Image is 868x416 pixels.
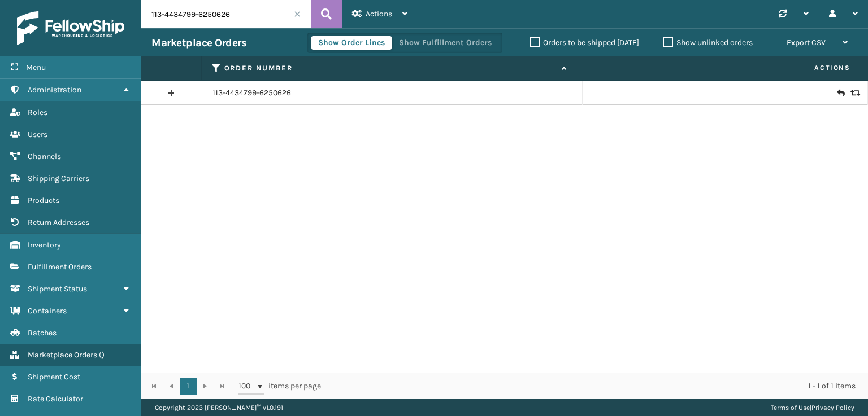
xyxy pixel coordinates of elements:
span: Menu [26,63,46,72]
span: Fulfillment Orders [28,262,92,272]
a: 113-4434799-6250626 [212,87,291,99]
span: Roles [28,108,47,117]
div: 1 - 1 of 1 items [337,380,856,392]
a: Privacy Policy [811,404,854,411]
span: 100 [238,380,255,392]
span: items per page [238,378,321,395]
span: ( ) [99,350,105,360]
img: logo [17,11,124,45]
span: Shipment Cost [28,372,80,382]
span: Export CSV [787,38,826,47]
span: Containers [28,306,67,316]
span: Batches [28,328,57,338]
a: 1 [180,378,197,395]
span: Return Addresses [28,218,89,227]
span: Marketplace Orders [28,350,97,360]
span: Channels [28,152,61,161]
label: Order Number [224,63,556,73]
a: Terms of Use [771,404,810,411]
p: Copyright 2023 [PERSON_NAME]™ v 1.0.191 [155,399,283,416]
i: Replace [850,89,857,97]
i: Create Return Label [837,87,844,99]
span: Shipping Carriers [28,174,89,183]
span: Actions [581,59,858,77]
span: Rate Calculator [28,394,83,404]
button: Show Fulfillment Orders [392,36,499,50]
button: Show Order Lines [311,36,392,50]
span: Users [28,130,47,139]
label: Orders to be shipped [DATE] [530,38,639,47]
span: Inventory [28,240,61,250]
div: | [771,399,854,416]
span: Products [28,196,59,205]
span: Administration [28,85,81,95]
label: Show unlinked orders [663,38,753,47]
span: Actions [366,9,392,19]
span: Shipment Status [28,284,87,294]
h3: Marketplace Orders [151,36,246,50]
